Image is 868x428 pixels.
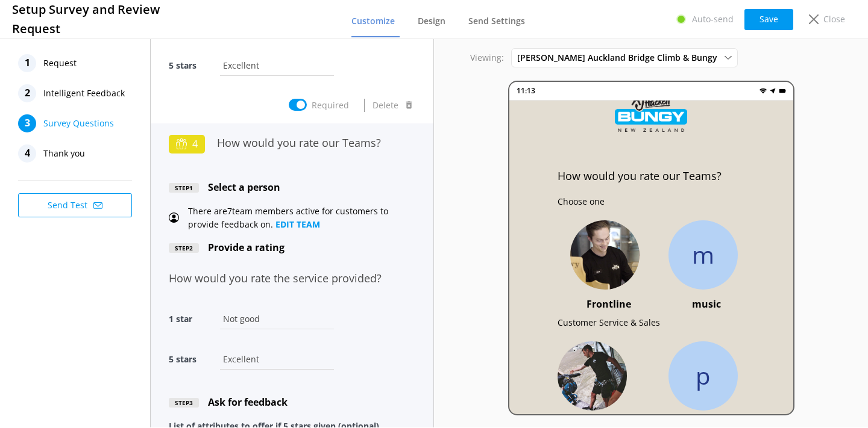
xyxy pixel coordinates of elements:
span: Thank you [43,144,85,163]
img: 272-1631157200.jpg [570,220,640,290]
p: There are 7 team members active for customers to provide feedback on. [179,205,415,232]
div: Step 3 [169,398,199,408]
div: Step 2 [169,243,199,253]
label: 5 stars [169,59,217,72]
span: Intelligent Feedback [43,84,125,102]
div: 3 [18,114,36,132]
h4: music [692,297,721,312]
button: Delete [371,93,415,117]
input: Enter your question here [169,265,415,292]
h4: Ask for feedback [199,395,288,411]
input: Enter your question here [211,129,415,157]
img: near-me.png [769,87,776,95]
div: Step 1 [169,183,199,193]
span: Customize [351,15,395,27]
label: 5 stars [169,353,217,366]
button: Send Test [18,193,132,217]
a: Edit team [275,219,320,230]
span: [PERSON_NAME] Auckland Bridge Climb & Bungy [517,51,725,64]
span: Send Settings [468,15,525,27]
label: Required [312,99,349,112]
p: Choose one [558,195,745,208]
img: 272-1631157172.jpg [558,341,627,411]
div: p [668,341,738,411]
p: Auto-send [692,13,734,26]
p: Viewing: [470,51,504,64]
p: 11:13 [517,85,535,96]
h4: Select a person [199,180,280,196]
label: 1 star [169,312,217,326]
div: 4 [18,144,36,163]
img: wifi.png [759,87,767,95]
div: m [668,220,738,290]
div: 1 [18,54,36,72]
button: Save [744,9,793,30]
img: battery.png [779,87,786,95]
div: 2 [18,84,36,102]
h4: Frontline [587,297,631,312]
h4: Provide a rating [199,240,285,256]
span: Design [418,15,445,27]
span: Request [43,54,77,72]
span: Survey Questions [43,114,114,132]
div: 4 [169,135,205,154]
img: 125-1637547389.png [615,72,687,144]
p: Close [823,13,845,26]
p: Customer Service & Sales [558,316,660,329]
p: How would you rate our Teams? [558,169,745,183]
